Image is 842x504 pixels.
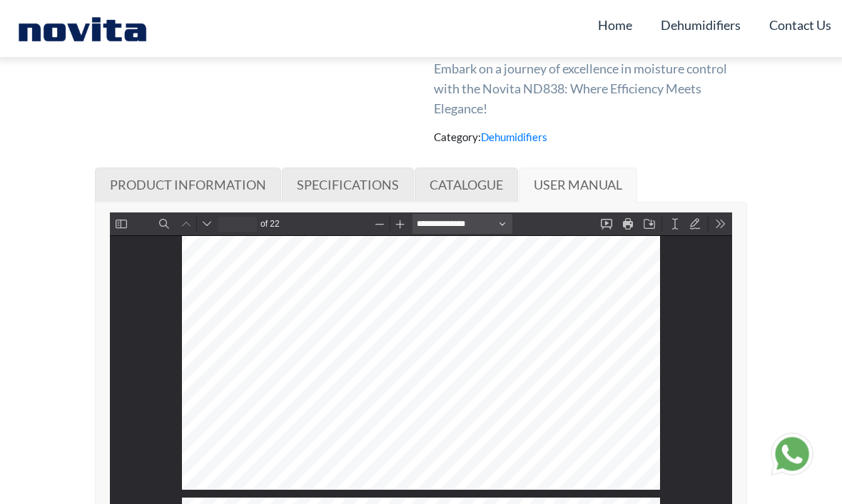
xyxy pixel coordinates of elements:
span: SPECIFICATIONS [297,177,399,192]
p: Embark on a journey of excellence in moisture control with the Novita ND838: Where Efficiency Mee... [434,58,747,118]
span: Category: [434,130,547,143]
a: CATALOGUE [415,168,518,203]
a: Dehumidifiers [481,130,547,143]
a: SPECIFICATIONS [282,168,414,203]
a: Home [598,11,632,38]
span: USER MANUAL [534,177,622,192]
a: Contact Us [769,11,831,38]
span: CATALOGUE [430,177,503,192]
a: USER MANUAL [519,168,637,203]
a: PRODUCT INFORMATION [95,168,281,203]
img: Novita [11,14,154,43]
a: Dehumidifiers [661,11,741,38]
span: PRODUCT INFORMATION [110,177,266,192]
